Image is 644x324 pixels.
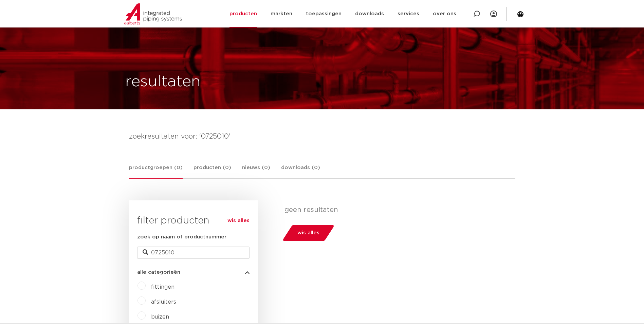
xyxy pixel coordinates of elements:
[151,284,174,290] a: fittingen
[151,299,176,305] a: afsluiters
[151,314,169,320] a: buizen
[297,228,319,238] span: wis alles
[137,233,226,241] label: zoek op naam of productnummer
[129,131,515,142] h4: zoekresultaten voor: '0725010'
[284,206,510,214] p: geen resultaten
[129,164,183,179] a: productgroepen (0)
[137,214,250,228] h3: filter producten
[227,217,250,225] a: wis alles
[137,270,250,275] button: alle categorieën
[242,164,270,178] a: nieuws (0)
[137,270,180,275] span: alle categorieën
[125,71,201,93] h1: resultaten
[281,164,320,178] a: downloads (0)
[194,164,231,178] a: producten (0)
[137,247,250,259] input: zoeken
